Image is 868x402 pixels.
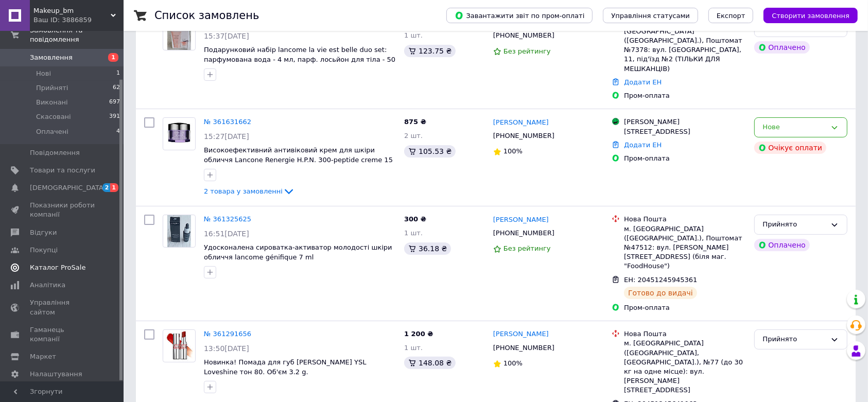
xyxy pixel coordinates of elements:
[36,98,68,107] span: Виконані
[30,228,57,237] span: Відгуки
[624,215,745,224] div: Нова Пошта
[163,18,196,50] a: Фото товару
[102,183,111,192] span: 2
[624,78,662,86] a: Додати ЕН
[30,298,95,317] span: Управління сайтом
[603,8,698,23] button: Управління статусами
[446,8,593,23] button: Завантажити звіт по пром-оплаті
[504,244,551,252] span: Без рейтингу
[404,330,433,338] span: 1 200 ₴
[204,32,249,40] span: 15:37[DATE]
[624,276,697,284] span: ЕН: 20451245945361
[455,11,584,20] span: Завантажити звіт по пром-оплаті
[504,147,523,155] span: 100%
[624,127,745,136] div: [STREET_ADDRESS]
[763,219,826,230] div: Прийнято
[404,45,456,57] div: 123.75 ₴
[404,132,423,139] span: 2 шт.
[108,53,118,62] span: 1
[30,370,82,379] span: Налаштування
[493,215,549,225] a: [PERSON_NAME]
[204,187,295,195] a: 2 товара у замовленні
[504,47,551,55] span: Без рейтингу
[624,91,745,100] div: Пром-оплата
[116,69,120,78] span: 1
[165,330,193,362] img: Фото товару
[624,339,745,395] div: м. [GEOGRAPHIC_DATA] ([GEOGRAPHIC_DATA], [GEOGRAPHIC_DATA].), №77 (до 30 кг на одне місце): вул. ...
[624,141,662,149] a: Додати ЕН
[33,15,124,25] div: Ваш ID: 3886859
[204,243,392,261] a: Удосконалена сироватка-активатор молодості шкіри обличчя lancome génifique 7 ml
[708,8,754,23] button: Експорт
[204,132,249,141] span: 15:27[DATE]
[30,352,56,361] span: Маркет
[30,53,73,62] span: Замовлення
[624,27,745,74] div: [GEOGRAPHIC_DATA] ([GEOGRAPHIC_DATA].), Поштомат №7378: вул. [GEOGRAPHIC_DATA], 11, під'їзд №2 (Т...
[163,329,196,362] a: Фото товару
[30,166,95,175] span: Товари та послуги
[30,201,95,219] span: Показники роботи компанії
[204,215,251,223] a: № 361325625
[624,154,745,163] div: Пром-оплата
[204,230,249,238] span: 16:51[DATE]
[30,148,80,158] span: Повідомлення
[624,224,745,271] div: м. [GEOGRAPHIC_DATA] ([GEOGRAPHIC_DATA].), Поштомат №47512: вул. [PERSON_NAME][STREET_ADDRESS] (б...
[30,246,58,255] span: Покупці
[404,344,423,352] span: 1 шт.
[154,9,259,22] h1: Список замовлень
[404,118,426,126] span: 875 ₴
[763,122,826,133] div: Нове
[204,358,367,376] a: Новинка! Помада для губ [PERSON_NAME] YSL Loveshine тон 80. Об'єм 3.2 g.
[491,341,557,355] div: [PHONE_NUMBER]
[204,146,393,173] a: Високоефективний антивіковий крем для шкіри обличчя Lancone Renergie H.P.N. 300-peptide creme 15 ml.
[404,242,451,255] div: 36.18 ₴
[36,112,71,121] span: Скасовані
[504,359,523,367] span: 100%
[110,183,118,192] span: 1
[36,69,51,78] span: Нові
[116,127,120,136] span: 4
[624,329,745,339] div: Нова Пошта
[763,8,858,23] button: Створити замовлення
[624,303,745,312] div: Пром-оплата
[717,12,745,20] span: Експорт
[204,187,283,195] span: 2 товара у замовленні
[36,83,68,93] span: Прийняті
[109,112,120,121] span: 391
[30,26,124,44] span: Замовлення та повідомлення
[109,98,120,107] span: 697
[624,117,745,127] div: [PERSON_NAME]
[33,6,111,15] span: Makeup_bm
[167,215,192,247] img: Фото товару
[404,229,423,237] span: 1 шт.
[404,31,423,39] span: 1 шт.
[493,118,549,128] a: [PERSON_NAME]
[611,12,690,20] span: Управління статусами
[624,287,697,299] div: Готово до видачі
[163,215,196,248] a: Фото товару
[491,226,557,240] div: [PHONE_NUMBER]
[167,18,192,50] img: Фото товару
[113,83,120,93] span: 62
[30,263,85,272] span: Каталог ProSale
[404,215,426,223] span: 300 ₴
[491,29,557,42] div: [PHONE_NUMBER]
[753,11,858,19] a: Створити замовлення
[30,281,65,290] span: Аналітика
[204,344,249,353] span: 13:50[DATE]
[404,357,456,369] div: 148.08 ₴
[36,127,68,136] span: Оплачені
[204,118,251,126] a: № 361631662
[754,142,827,154] div: Очікує оплати
[165,118,194,150] img: Фото товару
[763,334,826,345] div: Прийнято
[754,41,810,54] div: Оплачено
[404,145,456,158] div: 105.53 ₴
[204,46,395,73] a: Подарунковий набір lancome la vie est belle duo set: парфумована вода - 4 мл, парф. лосьйон для т...
[772,12,849,20] span: Створити замовлення
[493,329,549,339] a: [PERSON_NAME]
[754,239,810,251] div: Оплачено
